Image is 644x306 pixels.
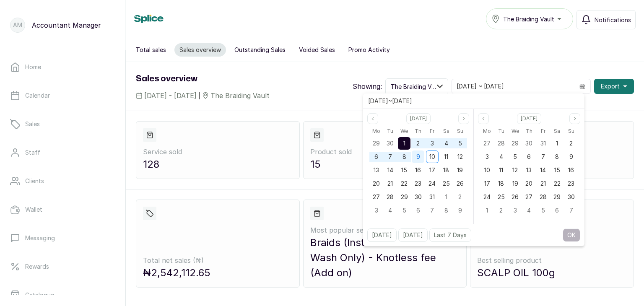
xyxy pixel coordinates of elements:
[568,180,574,187] span: 23
[550,150,564,163] div: 08 Nov 2025
[425,126,439,137] div: Friday
[480,137,494,150] div: 27 Oct 2025
[416,207,420,214] span: 6
[526,126,532,136] span: Th
[368,97,388,104] span: [DATE]
[481,116,486,121] svg: page previous
[430,207,434,214] span: 7
[401,193,408,200] span: 29
[7,255,119,278] a: Rewards
[494,126,508,137] div: Tuesday
[136,72,270,86] h1: Sales overview
[498,193,505,200] span: 25
[387,166,393,174] span: 14
[477,255,627,265] p: Best selling product
[486,8,573,29] button: The Braiding Vault
[453,190,467,204] div: 02 Nov 2025
[388,153,392,160] span: 7
[556,140,558,147] span: 1
[461,116,466,121] svg: page next
[415,193,422,200] span: 30
[25,177,44,185] p: Clients
[367,113,378,124] button: Previous month
[508,163,522,177] div: 12 Nov 2025
[369,126,467,217] div: Oct 2025
[369,163,383,177] div: 13 Oct 2025
[383,204,397,217] div: 04 Nov 2025
[439,126,453,137] div: Saturday
[540,180,546,187] span: 21
[508,190,522,204] div: 26 Nov 2025
[367,228,397,242] button: [DATE]
[494,177,508,190] div: 18 Nov 2025
[369,190,383,204] div: 27 Oct 2025
[486,153,489,160] span: 3
[522,163,536,177] div: 13 Nov 2025
[25,63,41,71] p: Home
[503,15,554,23] span: The Braiding Vault
[143,157,293,172] p: 128
[453,126,467,137] div: Sunday
[564,177,578,190] div: 23 Nov 2025
[411,126,425,137] div: Thursday
[370,116,375,121] svg: page previous
[397,137,411,150] div: 01 Oct 2025
[540,166,546,174] span: 14
[143,147,293,157] p: Service sold
[310,235,460,280] p: Braids (Installation & Hair Wash Only) - Knotless fee (Add on)
[32,20,101,30] p: Accountant Manager
[210,91,270,101] span: The Braiding Vault
[508,137,522,150] div: 29 Oct 2025
[569,207,573,214] span: 7
[564,190,578,204] div: 30 Nov 2025
[403,140,405,147] span: 1
[391,82,437,91] span: The Braiding Vault
[353,81,382,91] p: Showing:
[373,140,380,147] span: 29
[522,190,536,204] div: 27 Nov 2025
[453,177,467,190] div: 26 Oct 2025
[7,112,119,136] a: Sales
[564,163,578,177] div: 16 Nov 2025
[508,150,522,163] div: 05 Nov 2025
[144,91,197,101] span: [DATE] - [DATE]
[527,207,531,214] span: 4
[579,83,585,89] svg: calendar
[7,169,119,193] a: Clients
[514,207,517,214] span: 3
[439,150,453,163] div: 11 Oct 2025
[480,204,494,217] div: 01 Dec 2025
[569,153,573,160] span: 9
[383,137,397,150] div: 30 Sep 2025
[494,150,508,163] div: 04 Nov 2025
[411,177,425,190] div: 23 Oct 2025
[483,140,491,147] span: 27
[457,126,463,136] span: Su
[550,163,564,177] div: 15 Nov 2025
[401,166,407,174] span: 15
[452,79,574,93] input: Select date
[445,193,447,200] span: 1
[143,255,293,265] p: Total net sales ( ₦ )
[397,126,411,137] div: Wednesday
[508,177,522,190] div: 19 Nov 2025
[483,126,491,136] span: Mo
[480,126,494,137] div: Monday
[480,126,578,217] div: Nov 2025
[564,204,578,217] div: 07 Dec 2025
[564,137,578,150] div: 02 Nov 2025
[536,137,550,150] div: 31 Oct 2025
[25,234,55,242] p: Messaging
[568,193,575,200] span: 30
[429,166,435,174] span: 17
[536,190,550,204] div: 28 Nov 2025
[401,180,408,187] span: 22
[430,126,434,136] span: Fr
[411,163,425,177] div: 16 Oct 2025
[429,193,435,200] span: 31
[425,204,439,217] div: 07 Nov 2025
[415,126,421,136] span: Th
[387,126,393,136] span: Tu
[550,126,564,137] div: Saturday
[443,166,449,174] span: 18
